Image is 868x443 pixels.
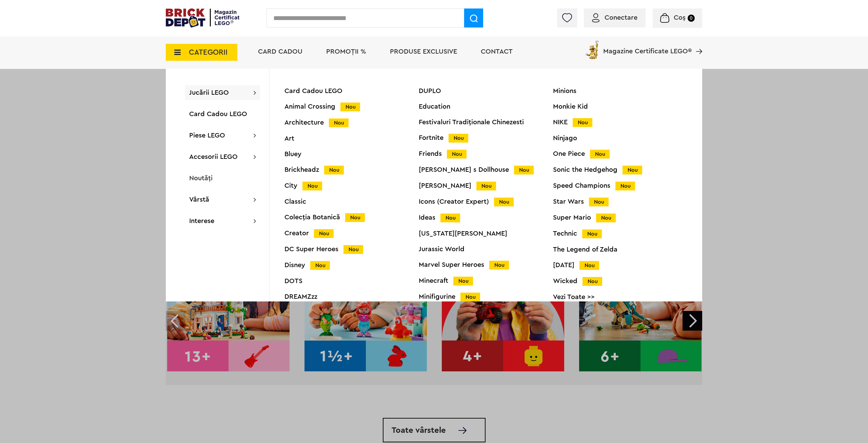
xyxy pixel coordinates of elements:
[692,39,702,46] a: Magazine Certificate LEGO®
[258,48,302,55] a: Card Cadou
[326,48,366,55] a: PROMOȚII %
[390,48,457,55] a: Produse exclusive
[592,14,637,21] a: Conectare
[688,15,695,22] small: 0
[603,39,692,55] span: Magazine Certificate LEGO®
[481,48,513,55] a: Contact
[189,49,228,56] span: CATEGORII
[605,14,637,21] span: Conectare
[674,14,686,21] span: Coș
